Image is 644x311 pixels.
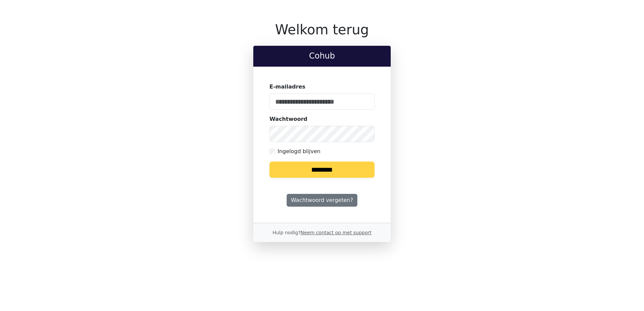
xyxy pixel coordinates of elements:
h1: Welkom terug [253,22,391,38]
label: Ingelogd blijven [278,147,320,155]
label: E-mailadres [269,83,305,91]
h2: Cohub [259,51,385,61]
a: Wachtwoord vergeten? [287,194,357,207]
label: Wachtwoord [269,115,308,123]
a: Neem contact op met support [300,230,371,235]
small: Hulp nodig? [272,230,372,235]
